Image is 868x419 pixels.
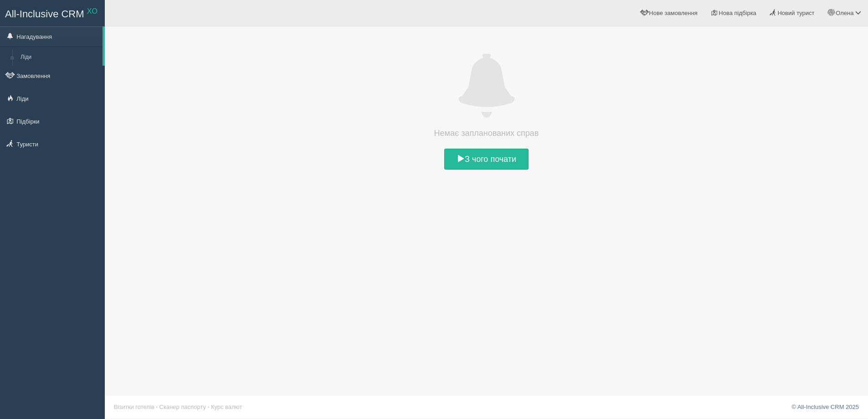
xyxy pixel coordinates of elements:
[791,403,859,410] a: © All-Inclusive CRM 2025
[777,10,814,16] span: Новий турист
[156,403,158,410] span: ·
[649,10,697,16] span: Нове замовлення
[418,127,555,140] h4: Немає запланованих справ
[87,7,98,15] sup: XO
[5,8,84,20] span: All-Inclusive CRM
[208,403,210,410] span: ·
[159,403,206,410] a: Сканер паспорту
[0,0,104,26] a: All-Inclusive CRM XO
[16,49,103,66] a: Ліди
[836,10,853,16] span: Олена
[719,10,756,16] span: Нова підбірка
[114,403,154,410] a: Візитки готелів
[211,403,242,410] a: Курс валют
[444,149,529,170] a: З чого почати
